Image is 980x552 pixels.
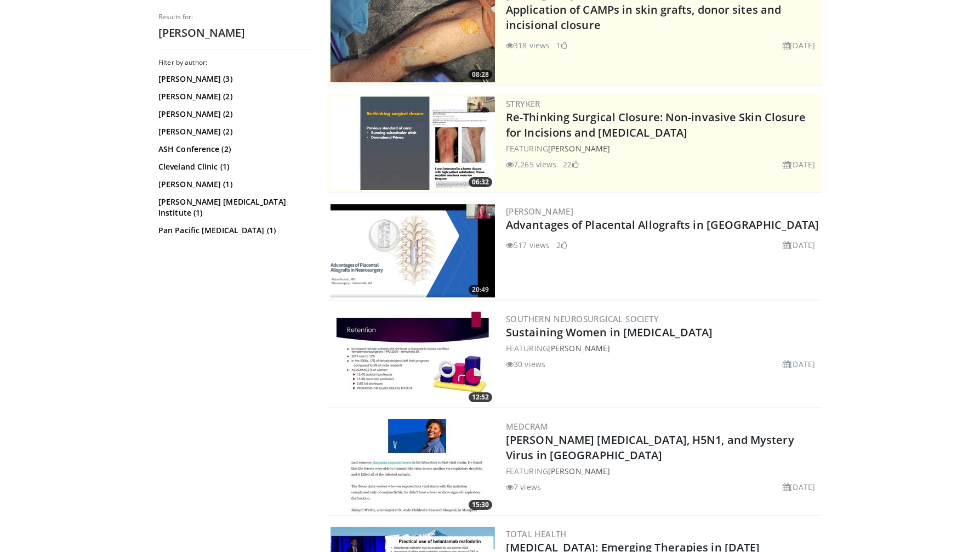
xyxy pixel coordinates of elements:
[331,204,495,297] a: 20:49
[783,239,815,251] li: [DATE]
[469,177,492,187] span: 06:32
[158,179,309,190] a: [PERSON_NAME] (1)
[783,40,815,51] li: [DATE]
[158,109,309,120] a: [PERSON_NAME] (2)
[331,419,495,512] a: 15:30
[783,358,815,370] li: [DATE]
[783,159,815,170] li: [DATE]
[506,217,819,232] a: Advantages of Placental Allografts in [GEOGRAPHIC_DATA]
[506,110,806,140] a: Re-Thinking Surgical Closure: Non-invasive Skin Closure for Incisions and [MEDICAL_DATA]
[506,465,819,477] div: FEATURING
[506,358,545,370] li: 30 views
[158,161,309,172] a: Cleveland Clinic (1)
[556,239,567,251] li: 2
[331,97,495,190] a: 06:32
[331,419,495,512] img: 42cb8472-e523-493e-a290-22b3fc3262e9.300x170_q85_crop-smart_upscale.jpg
[158,126,309,137] a: [PERSON_NAME] (2)
[331,204,495,297] img: 796e1353-2d69-4ecd-9042-cf9b382c47ff.png.300x170_q85_crop-smart_upscale.png
[158,144,309,155] a: ASH Conference (2)
[158,91,309,102] a: [PERSON_NAME] (2)
[506,313,659,324] a: Southern Neurosurgical Society
[506,481,541,493] li: 7 views
[469,392,492,402] span: 12:52
[556,40,567,51] li: 1
[548,143,610,154] a: [PERSON_NAME]
[331,312,495,405] img: 5a7ed3b0-4f90-4bb5-9786-9306ff6d4dcc.300x170_q85_crop-smart_upscale.jpg
[548,466,610,476] a: [PERSON_NAME]
[506,342,819,354] div: FEATURING
[506,143,819,154] div: FEATURING
[506,325,713,340] a: Sustaining Women in [MEDICAL_DATA]
[506,40,550,51] li: 318 views
[158,26,312,40] h2: [PERSON_NAME]
[548,343,610,353] a: [PERSON_NAME]
[158,13,312,21] p: Results for:
[469,500,492,510] span: 15:30
[506,159,556,170] li: 7,265 views
[469,70,492,80] span: 08:28
[506,206,573,217] a: [PERSON_NAME]
[331,312,495,405] a: 12:52
[158,225,309,236] a: Pan Pacific [MEDICAL_DATA] (1)
[469,285,492,295] span: 20:49
[506,2,781,32] a: Application of CAMPs in skin grafts, donor sites and incisional closure
[506,528,567,539] a: Total Health
[563,159,578,170] li: 22
[506,98,540,109] a: Stryker
[158,74,309,85] a: [PERSON_NAME] (3)
[506,432,794,463] a: [PERSON_NAME] [MEDICAL_DATA], H5N1, and Mystery Virus in [GEOGRAPHIC_DATA]
[783,481,815,493] li: [DATE]
[506,239,550,251] li: 517 views
[331,97,495,190] img: f1f532c3-0ef6-42d5-913a-00ff2bbdb663.300x170_q85_crop-smart_upscale.jpg
[158,58,312,67] h3: Filter by author:
[158,196,309,218] a: [PERSON_NAME] [MEDICAL_DATA] Institute (1)
[506,421,549,432] a: MedCram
